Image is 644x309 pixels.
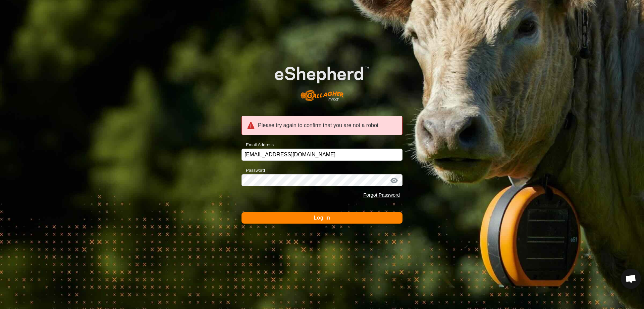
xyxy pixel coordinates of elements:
label: Email Address [241,142,274,148]
span: Log In [314,215,330,221]
input: Email Address [241,149,402,161]
div: Please try again to confirm that you are not a robot [241,116,402,135]
div: Open chat [621,269,641,289]
button: Log In [241,212,402,224]
a: Forgot Password [363,192,400,198]
img: E-shepherd Logo [258,53,386,108]
label: Password [241,167,265,174]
